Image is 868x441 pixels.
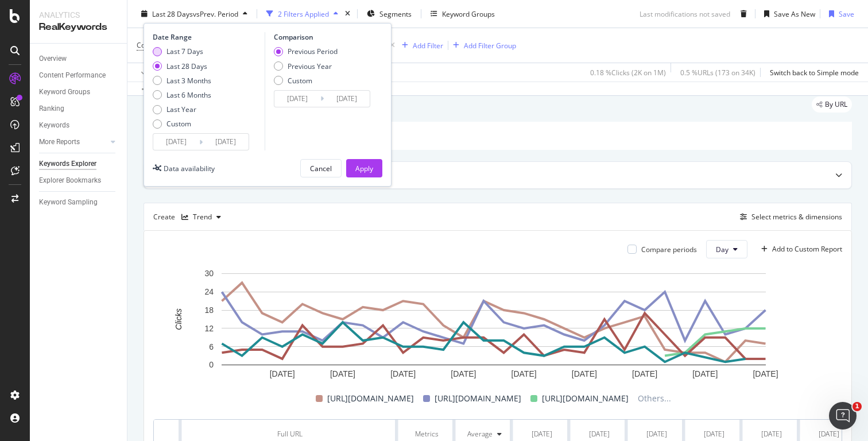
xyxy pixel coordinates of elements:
div: Average [467,429,493,439]
button: 2 Filters Applied [262,5,343,23]
div: Last 6 Months [166,90,211,100]
input: Start Date [153,134,199,150]
div: legacy label [812,96,852,113]
div: Apply [355,163,373,173]
div: Metrics [408,429,446,439]
text: Clicks [174,309,183,330]
span: Day [716,245,728,254]
button: Save As New [759,5,815,23]
div: Last 7 Days [166,47,203,56]
div: Custom [288,75,312,85]
div: Previous Year [274,61,338,71]
button: Apply [137,63,170,82]
div: Last 3 Months [153,75,211,85]
input: End Date [203,134,249,150]
text: [DATE] [511,369,537,378]
button: Switch back to Simple mode [765,63,859,82]
button: Apply [346,159,382,177]
div: Save As New [774,9,815,18]
button: Segments [362,5,416,23]
span: Segments [379,9,412,18]
div: Last 6 Months [153,90,211,100]
a: Explorer Bookmarks [39,175,119,187]
div: Analytics [39,9,118,21]
div: Keyword Groups [39,86,90,98]
button: Trend [177,208,226,226]
a: Keyword Groups [39,86,119,98]
text: [DATE] [632,369,657,378]
span: Last 28 Days [152,9,193,18]
button: Select metrics & dimensions [735,210,842,224]
span: [URL][DOMAIN_NAME] [327,392,414,405]
span: By URL [825,101,847,108]
div: [DATE] [761,429,782,439]
iframe: Intercom live chat [829,402,857,430]
div: Keyword Groups [442,9,495,18]
div: Last 7 Days [153,47,211,56]
button: Cancel [300,159,342,177]
text: 24 [204,288,214,297]
div: Last 28 Days [153,61,211,71]
a: Overview [39,53,119,65]
text: [DATE] [390,369,416,378]
text: 0 [209,361,214,370]
div: Keywords [39,119,69,131]
a: Keywords [39,119,119,131]
div: Full URL [191,429,389,439]
span: [URL][DOMAIN_NAME] [435,392,521,405]
div: Custom [166,119,191,129]
div: Cancel [310,163,332,173]
button: Add to Custom Report [757,240,842,258]
div: 0.18 % Clicks ( 2K on 1M ) [590,67,666,77]
div: Keywords Explorer [39,158,96,170]
button: Add Filter Group [448,38,516,52]
div: times [343,8,352,20]
span: Others... [633,392,676,405]
div: Save [839,9,854,18]
div: [DATE] [704,429,724,439]
a: Keywords Explorer [39,158,119,170]
a: Keyword Sampling [39,196,119,208]
div: [DATE] [532,429,552,439]
text: [DATE] [330,369,355,378]
div: 0.5 % URLs ( 173 on 34K ) [680,67,755,77]
button: Add Filter [397,38,443,52]
a: Ranking [39,103,119,115]
text: [DATE] [270,369,295,378]
div: Compare periods [641,245,697,254]
div: Trend [193,214,212,220]
div: [DATE] [819,429,839,439]
div: Previous Period [274,47,338,56]
div: Select metrics & dimensions [751,212,842,222]
text: 18 [204,305,214,315]
text: [DATE] [692,369,718,378]
button: Day [706,240,747,258]
div: Create [153,208,226,226]
div: Last 3 Months [166,75,211,85]
input: End Date [324,91,370,107]
text: 6 [209,342,214,351]
div: Switch back to Simple mode [770,67,859,77]
div: Last Year [166,105,196,114]
div: Add Filter Group [464,40,516,50]
div: Last Year [153,105,211,114]
svg: A chart. [153,268,834,382]
div: Date Range [153,32,262,42]
text: [DATE] [572,369,597,378]
div: Previous Period [288,47,338,56]
div: Previous Year [288,61,332,71]
a: More Reports [39,136,107,148]
button: Last 28 DaysvsPrev. Period [137,5,252,23]
div: 2 Filters Applied [278,9,329,18]
div: Comparison [274,32,374,42]
button: Keyword Groups [426,5,499,23]
text: [DATE] [451,369,476,378]
div: Overview [39,53,67,65]
input: Start Date [274,91,320,107]
div: Data availability [164,163,215,173]
text: 12 [204,324,214,333]
div: Content Performance [39,69,106,82]
div: Explorer Bookmarks [39,175,101,187]
text: 30 [204,269,214,278]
